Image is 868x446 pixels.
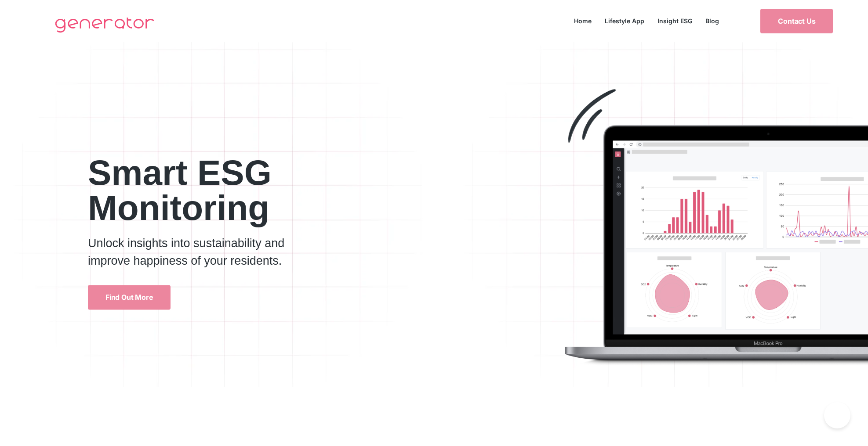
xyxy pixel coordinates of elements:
a: Blog [699,15,726,27]
nav: Menu [567,15,726,27]
a: Find Out More [88,285,171,310]
a: Lifestyle App [598,15,651,27]
a: Insight ESG [651,15,699,27]
a: Contact Us [760,9,833,33]
a: Home [567,15,598,27]
h2: Smart ESG Monitoring [88,155,347,226]
iframe: Toggle Customer Support [824,402,850,428]
p: Unlock insights into sustainability and improve happiness of your residents. [88,234,303,270]
span: Find Out More [105,294,153,301]
span: Contact Us [778,18,815,25]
